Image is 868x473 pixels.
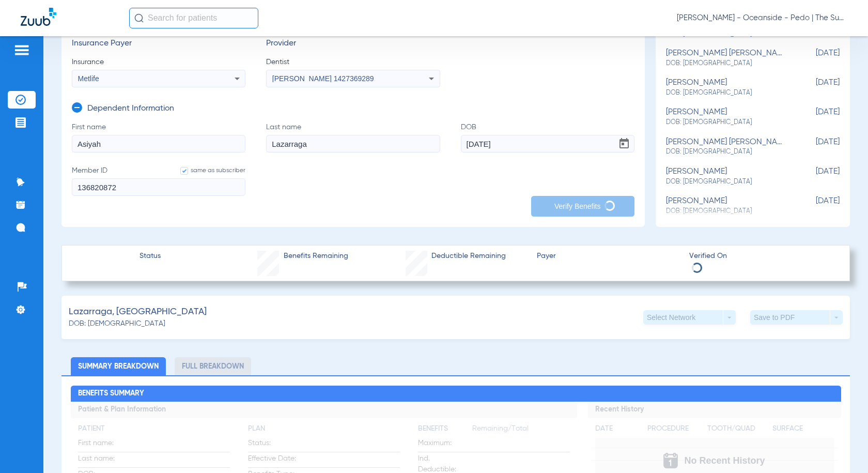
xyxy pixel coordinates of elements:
input: Last name [266,135,440,152]
label: First name [72,122,245,152]
label: DOB [461,122,634,152]
span: Status [139,251,161,262]
span: [PERSON_NAME] - Oceanside - Pedo | The Super Dentists [677,13,847,23]
span: [DATE] [788,78,840,97]
span: [DATE] [788,196,840,216]
div: [PERSON_NAME] [PERSON_NAME] [666,49,788,68]
label: Last name [266,122,440,152]
div: [PERSON_NAME] [666,108,788,127]
input: DOBOpen calendar [461,135,634,152]
h3: Insurance Payer [72,39,245,49]
iframe: Chat Widget [816,423,868,473]
div: [PERSON_NAME] [PERSON_NAME] [666,138,788,157]
span: Payer [537,251,680,262]
input: First name [72,135,245,152]
span: Deductible Remaining [431,251,506,262]
h3: Dependent Information [87,104,174,114]
span: Dentist [266,57,440,67]
li: Summary Breakdown [71,357,166,375]
img: Search Icon [134,13,144,23]
span: [DATE] [788,108,840,127]
span: [DATE] [788,167,840,186]
img: Zuub Logo [21,8,56,26]
h2: Benefits Summary [71,386,841,402]
span: [DATE] [788,49,840,68]
button: Open calendar [614,133,634,154]
label: Member ID [72,165,245,196]
h3: Provider [266,39,440,49]
div: [PERSON_NAME] [666,167,788,186]
button: Verify Benefits [531,196,634,217]
span: Insurance [72,57,245,67]
span: Benefits Remaining [284,251,348,262]
span: DOB: [DEMOGRAPHIC_DATA] [666,118,788,127]
span: [DATE] [788,138,840,157]
span: DOB: [DEMOGRAPHIC_DATA] [666,177,788,187]
div: [PERSON_NAME] [666,78,788,97]
span: Metlife [78,74,99,83]
span: [PERSON_NAME] 1427369289 [272,74,374,83]
li: Full Breakdown [175,357,251,375]
img: hamburger-icon [13,44,30,56]
span: DOB: [DEMOGRAPHIC_DATA] [666,147,788,157]
input: Member IDsame as subscriber [72,178,245,196]
label: same as subscriber [170,165,245,176]
span: Lazarraga, [GEOGRAPHIC_DATA] [69,306,207,318]
span: DOB: [DEMOGRAPHIC_DATA] [666,59,788,68]
span: DOB: [DEMOGRAPHIC_DATA] [666,88,788,98]
span: Verified On [689,251,833,262]
span: DOB: [DEMOGRAPHIC_DATA] [69,318,165,329]
input: Search for patients [129,8,258,28]
div: [PERSON_NAME] [666,196,788,216]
